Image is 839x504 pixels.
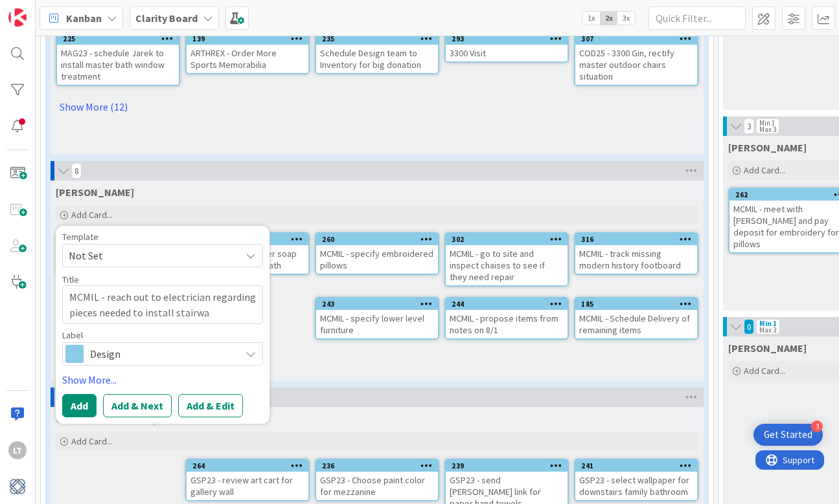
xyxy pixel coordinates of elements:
[57,45,179,85] div: MAG23 - schedule Jarek to install master bath window treatment
[316,45,438,73] div: Schedule Design team to Inventory for big donation
[316,460,438,500] div: 236GSP23 - Choose paint color for mezzanine
[574,297,698,340] a: 185MCMIL - Schedule Delivery of remaining items
[322,461,438,470] div: 236
[575,472,697,500] div: GSP23 - select wallpaper for downstairs family bathroom
[452,34,568,43] div: 293
[185,459,310,501] a: 264GSP23 - review art cart for gallery wall
[316,234,438,245] div: 260
[446,298,568,310] div: 244
[8,8,27,27] img: Visit kanbanzone.com
[62,274,79,285] label: Title
[744,365,785,377] span: Add Card...
[62,372,263,388] a: Show More...
[315,459,439,501] a: 236GSP23 - Choose paint color for mezzanine
[316,234,438,274] div: 260MCMIL - specify embroidered pillows
[178,394,243,417] button: Add & Edit
[446,460,568,472] div: 239
[575,298,697,338] div: 185MCMIL - Schedule Delivery of remaining items
[185,32,310,74] a: 139ARTHREX - Order More Sports Memorabilia
[574,459,698,501] a: 241GSP23 - select wallpaper for downstairs family bathroom
[744,319,754,334] span: 0
[575,310,697,338] div: MCMIL - Schedule Delivery of remaining items
[446,234,568,285] div: 302MCMIL - go to site and inspect chaises to see if they need repair
[187,472,308,500] div: GSP23 - review art cart for gallery wall
[71,163,82,179] span: 8
[600,12,617,25] span: 2x
[575,234,697,245] div: 316
[63,34,179,43] div: 225
[316,310,438,338] div: MCMIL - specify lower level furniture
[56,32,180,86] a: 225MAG23 - schedule Jarek to install master bath window treatment
[56,350,698,371] a: Show Less (3)
[575,460,697,472] div: 241
[744,118,754,134] span: 3
[90,345,234,363] span: Design
[71,435,113,447] span: Add Card...
[316,460,438,472] div: 236
[575,33,697,45] div: 307
[617,12,635,25] span: 3x
[759,120,775,126] div: Min 1
[135,12,198,25] b: Clarity Board
[446,245,568,285] div: MCMIL - go to site and inspect chaises to see if they need repair
[66,10,102,26] span: Kanban
[8,441,27,459] div: LT
[316,472,438,500] div: GSP23 - Choose paint color for mezzanine
[187,45,308,73] div: ARTHREX - Order More Sports Memorabilia
[581,300,697,309] div: 185
[446,310,568,338] div: MCMIL - propose items from notes on 8/1
[62,394,97,417] button: Add
[69,247,231,264] span: Not Set
[759,126,776,133] div: Max 3
[444,32,569,63] a: 2933300 Visit
[187,460,308,472] div: 264
[575,298,697,310] div: 185
[192,461,308,470] div: 264
[315,232,439,275] a: 260MCMIL - specify embroidered pillows
[575,33,697,85] div: 307COD25 - 3300 Gin, rectify master outdoor chairs situation
[315,32,439,74] a: 235Schedule Design team to Inventory for big donation
[62,331,83,340] span: Label
[581,235,697,244] div: 316
[581,34,697,43] div: 307
[446,234,568,245] div: 302
[316,245,438,274] div: MCMIL - specify embroidered pillows
[744,164,785,176] span: Add Card...
[575,460,697,500] div: 241GSP23 - select wallpaper for downstairs family bathroom
[575,245,697,274] div: MCMIL - track missing modern history footboard
[581,461,697,470] div: 241
[582,12,600,25] span: 1x
[444,232,569,287] a: 302MCMIL - go to site and inspect chaises to see if they need repair
[322,235,438,244] div: 260
[62,232,98,241] span: Template
[446,33,568,61] div: 2933300 Visit
[759,320,777,327] div: Min 1
[322,300,438,309] div: 243
[759,327,776,333] div: Max 3
[446,298,568,338] div: 244MCMIL - propose items from notes on 8/1
[728,342,807,355] span: Lisa K.
[452,300,568,309] div: 244
[56,186,134,199] span: MCMIL McMillon
[316,298,438,338] div: 243MCMIL - specify lower level furniture
[8,477,27,496] img: avatar
[649,6,746,30] input: Quick Filter...
[575,45,697,85] div: COD25 - 3300 Gin, rectify master outdoor chairs situation
[57,33,179,45] div: 225
[764,428,812,441] div: Get Started
[446,45,568,61] div: 3300 Visit
[57,33,179,85] div: 225MAG23 - schedule Jarek to install master bath window treatment
[62,285,263,324] textarea: MCMIL - reach out to electrician regarding pieces needed to install stairwa
[187,33,308,73] div: 139ARTHREX - Order More Sports Memorabilia
[574,232,698,275] a: 316MCMIL - track missing modern history footboard
[27,2,59,17] span: Support
[728,141,807,154] span: Lisa T.
[103,394,172,417] button: Add & Next
[187,33,308,45] div: 139
[56,96,698,117] a: Show More (12)
[316,33,438,73] div: 235Schedule Design team to Inventory for big donation
[446,33,568,45] div: 293
[315,297,439,340] a: 243MCMIL - specify lower level furniture
[811,421,823,432] div: 3
[575,234,697,274] div: 316MCMIL - track missing modern history footboard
